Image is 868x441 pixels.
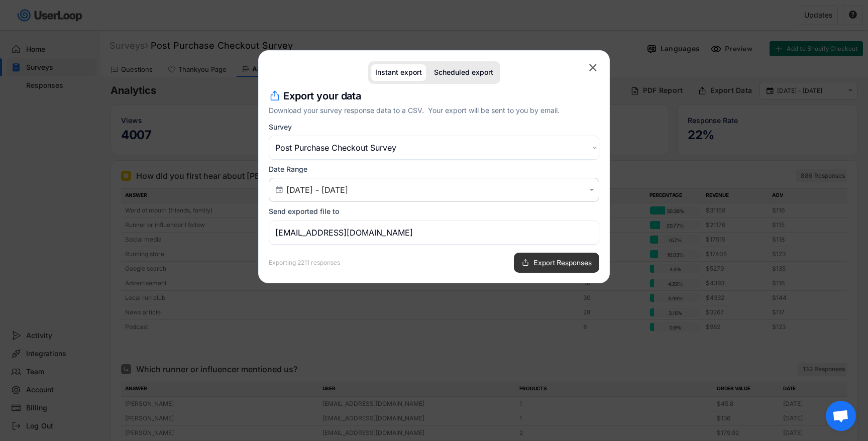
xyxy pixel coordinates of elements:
[276,185,283,194] text: 
[514,253,599,273] button: Export Responses
[589,61,597,74] text: 
[286,185,585,195] input: Air Date/Time Picker
[269,260,340,266] div: Exporting 2211 responses
[283,89,361,103] h4: Export your data
[269,207,339,216] div: Send exported file to
[269,123,292,132] div: Survey
[587,186,596,194] button: 
[269,165,307,174] div: Date Range
[269,105,599,116] div: Download your survey response data to a CSV. Your export will be sent to you by email.
[274,185,284,194] button: 
[826,401,856,431] div: Open chat
[375,68,422,77] div: Instant export
[587,61,599,74] button: 
[434,68,493,77] div: Scheduled export
[590,185,594,194] text: 
[533,259,592,266] span: Export Responses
